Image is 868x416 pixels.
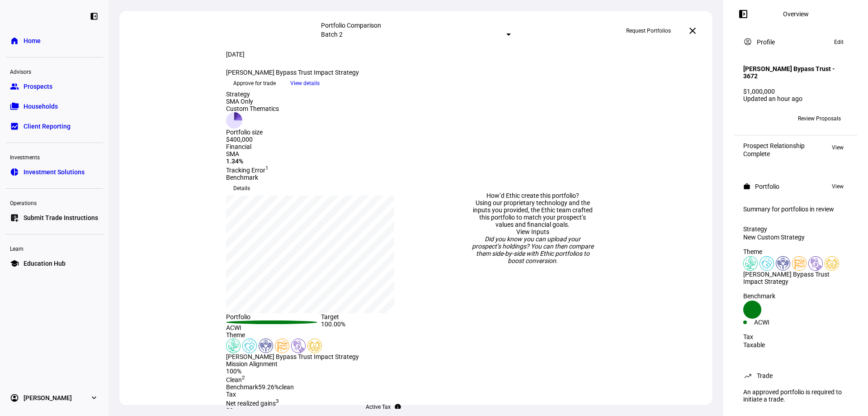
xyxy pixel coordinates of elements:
[743,65,848,80] h4: [PERSON_NAME] Bypass Trust - 3672
[275,339,289,353] img: lgbtqJustice.colored.svg
[743,341,848,349] div: Taxable
[321,313,416,320] div: Target
[792,256,807,271] img: lgbtqJustice.colored.svg
[226,353,416,360] div: [PERSON_NAME] Bypass Trust Impact Strategy
[226,143,416,150] div: Financial
[321,22,511,29] div: Portfolio Comparison
[471,235,594,264] div: Did you know you can upload your prospect’s holdings? You can then compare them side-by-side with...
[226,150,416,158] div: SMA
[226,331,416,339] div: Theme
[743,150,805,158] div: Complete
[5,97,103,115] a: folder_copyHouseholds
[233,181,250,196] span: Details
[5,65,103,77] div: Advisors
[743,371,752,380] mat-icon: trending_up
[743,88,848,95] div: $1,000,000
[242,375,245,381] sup: 2
[743,225,848,233] div: Strategy
[743,181,848,192] eth-panel-overview-card-header: Portfolio
[10,393,19,402] eth-mat-symbol: account_circle
[759,256,774,271] img: healthWellness.colored.svg
[226,339,241,353] img: climateChange.colored.svg
[761,115,767,122] span: +3
[226,368,416,375] div: 100%
[226,98,279,105] div: SMA Only
[291,339,306,353] img: poverty.colored.svg
[226,400,279,407] span: Net realized gains
[757,38,775,46] div: Profile
[226,313,321,320] div: Portfolio
[10,82,19,91] eth-mat-symbol: group
[226,360,416,368] div: Mission Alignment
[24,259,66,268] span: Education Hub
[743,95,848,102] div: Updated an hour ago
[516,228,549,235] a: View Inputs
[233,76,276,91] span: Approve for trade
[791,111,848,126] button: Review Proposals
[5,150,103,163] div: Investments
[5,32,103,50] a: homeHome
[226,158,416,165] div: 1.34%
[258,383,294,391] span: 59.26% clean
[226,167,269,174] span: Tracking Error
[5,77,103,96] a: groupProspects
[24,36,41,45] span: Home
[743,234,848,241] div: New Custom Strategy
[825,256,839,271] img: corporateEthics.custom.svg
[226,324,321,331] div: ACWI
[747,115,754,122] span: LW
[226,196,394,313] div: chart, 1 series
[743,183,750,190] mat-icon: work
[226,105,279,112] div: Custom Thematics
[10,102,19,111] eth-mat-symbol: folder_copy
[24,82,52,91] span: Prospects
[738,385,854,406] div: An approved portfolio is required to initiate a trade.
[743,271,848,285] div: [PERSON_NAME] Bypass Trust Impact Strategy
[743,248,848,255] div: Theme
[226,376,245,383] span: Clean
[10,213,19,222] eth-mat-symbol: list_alt_add
[226,136,279,143] div: $400,000
[743,256,758,271] img: climateChange.colored.svg
[283,77,327,90] button: View details
[259,339,273,353] img: humanRights.colored.svg
[242,339,257,353] img: healthWellness.colored.svg
[226,51,416,58] div: [DATE]
[743,37,848,48] eth-panel-overview-card-header: Profile
[743,333,848,340] div: Tax
[738,9,749,19] mat-icon: left_panel_open
[830,37,848,48] button: Edit
[5,242,103,254] div: Learn
[24,102,58,111] span: Households
[471,199,594,228] div: Using our proprietary technology and the inputs you provided, the Ethic team crafted this portfol...
[10,167,19,177] eth-mat-symbol: pie_chart
[24,393,72,402] span: [PERSON_NAME]
[5,196,103,209] div: Operations
[307,339,322,353] img: corporateEthics.custom.svg
[834,37,844,48] span: Edit
[226,69,416,76] div: [PERSON_NAME] Bypass Trust Impact Strategy
[90,12,99,21] eth-mat-symbol: left_panel_close
[776,256,790,271] img: humanRights.colored.svg
[743,370,848,381] eth-panel-overview-card-header: Trade
[265,165,269,171] sup: 1
[24,213,98,222] span: Submit Trade Instructions
[626,24,671,38] span: Request Portfolios
[24,167,85,177] span: Investment Solutions
[5,163,103,181] a: pie_chartInvestment Solutions
[24,122,71,131] span: Client Reporting
[276,398,279,404] sup: 3
[798,111,841,126] span: Review Proposals
[321,31,343,38] mat-select-trigger: Batch 2
[754,319,796,326] div: ACWI
[283,79,327,86] a: View details
[10,122,19,131] eth-mat-symbol: bid_landscape
[808,256,823,271] img: poverty.colored.svg
[290,77,320,90] span: View details
[783,10,809,18] div: Overview
[827,181,848,192] button: View
[226,174,416,181] div: Benchmark
[619,24,678,38] button: Request Portfolios
[10,36,19,45] eth-mat-symbol: home
[226,391,416,398] div: Tax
